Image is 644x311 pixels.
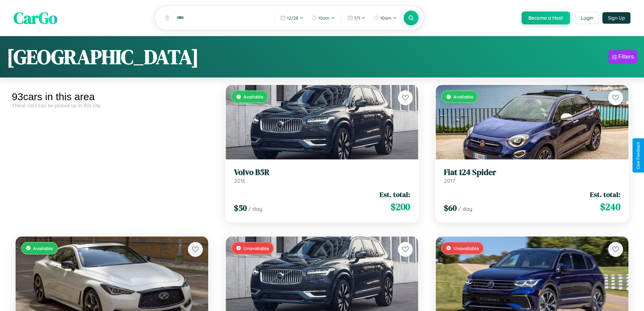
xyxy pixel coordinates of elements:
span: Unavailable [453,245,479,251]
button: 12/28 [277,13,307,23]
span: Available [33,245,53,251]
button: Login [575,12,599,24]
span: $ 50 [234,202,247,214]
span: $ 60 [444,202,457,214]
div: Give Feedback [636,142,641,169]
span: / day [248,205,262,212]
span: 10am [318,15,330,21]
h1: [GEOGRAPHIC_DATA] [7,43,199,71]
div: Filters [618,53,634,60]
button: Filters [609,50,637,64]
button: Become a Host [522,12,570,24]
span: $ 240 [600,200,620,214]
span: 1 / 1 [354,15,360,21]
span: Est. total: [590,190,620,199]
span: 2016 [234,177,245,184]
span: Unavailable [243,245,269,251]
a: Fiat 124 Spider2017 [444,168,620,184]
a: Volvo B5R2016 [234,168,410,184]
span: Available [243,94,263,99]
span: 12 / 28 [287,15,298,21]
span: 10am [380,15,391,21]
span: Available [453,94,473,99]
h3: Volvo B5R [234,168,410,177]
button: 1/1 [344,13,369,23]
span: / day [458,205,472,212]
span: $ 200 [390,200,410,214]
span: 2017 [444,177,455,184]
button: 10am [308,13,338,23]
button: 10am [370,13,400,23]
span: CarGo [14,7,57,29]
div: 93 cars in this area [12,91,212,103]
h3: Fiat 124 Spider [444,168,620,177]
span: Est. total: [380,190,410,199]
div: These cars can be picked up in this city. [12,103,212,108]
button: Sign Up [602,12,630,24]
